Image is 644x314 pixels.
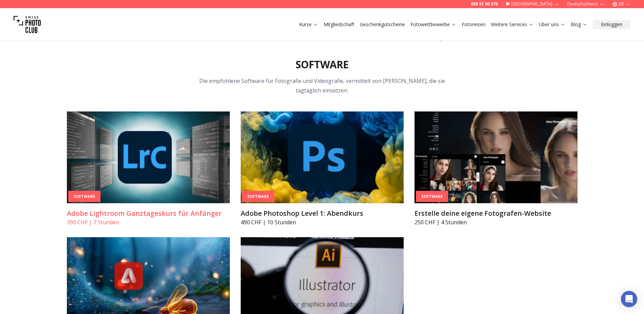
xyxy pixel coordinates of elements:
p: 490 CHF | 10 Stunden [241,218,404,226]
a: Adobe Photoshop Level 1: AbendkursSoftwareAdobe Photoshop Level 1: Abendkurs490 CHF | 10 Stunden [241,111,404,226]
img: Adobe Photoshop Level 1: Abendkurs [241,111,404,203]
h3: Adobe Lightroom Ganztageskurs für Anfänger [67,209,230,218]
button: Kurse [296,20,321,29]
button: Blog [568,20,590,29]
img: Swiss photo club [14,11,41,38]
div: Software [416,191,448,202]
h3: Erstelle deine eigene Fotografen-Website [415,209,577,218]
a: Adobe Lightroom Ganztageskurs für AnfängerSoftwareAdobe Lightroom Ganztageskurs für Anfänger390 C... [67,111,230,226]
button: Fotoreisen [459,20,488,29]
a: Fotowettbewerbe [410,21,456,28]
button: Weitere Services [488,20,536,29]
img: Adobe Lightroom Ganztageskurs für Anfänger [67,111,230,203]
span: Die empfohlene Software für Fotografie und Videografie, vermittelt von [PERSON_NAME], die sie tag... [199,77,445,94]
button: Über uns [536,20,568,29]
h2: Software [296,58,349,71]
p: 390 CHF | 7 Stunden [67,218,230,226]
button: Fotowettbewerbe [408,20,459,29]
a: Blog [571,21,587,28]
p: 250 CHF | 4 Stunden [415,218,577,226]
a: Erstelle deine eigene Fotografen-WebsiteSoftwareErstelle deine eigene Fotografen-Website250 CHF |... [415,111,577,226]
a: Mitgliedschaft [324,21,354,28]
a: Weitere Services [491,21,534,28]
div: Software [242,191,274,202]
a: Fotoreisen [462,21,485,28]
div: Software [68,191,100,202]
img: Erstelle deine eigene Fotografen-Website [415,111,577,203]
button: Mitgliedschaft [321,20,357,29]
div: Open Intercom Messenger [621,291,637,307]
a: Geschenkgutscheine [360,21,405,28]
a: 058 51 00 270 [471,1,498,7]
button: Geschenkgutscheine [357,20,408,29]
a: Über uns [539,21,565,28]
button: Einloggen [593,20,630,29]
h3: Adobe Photoshop Level 1: Abendkurs [241,209,404,218]
a: Kurse [299,21,318,28]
